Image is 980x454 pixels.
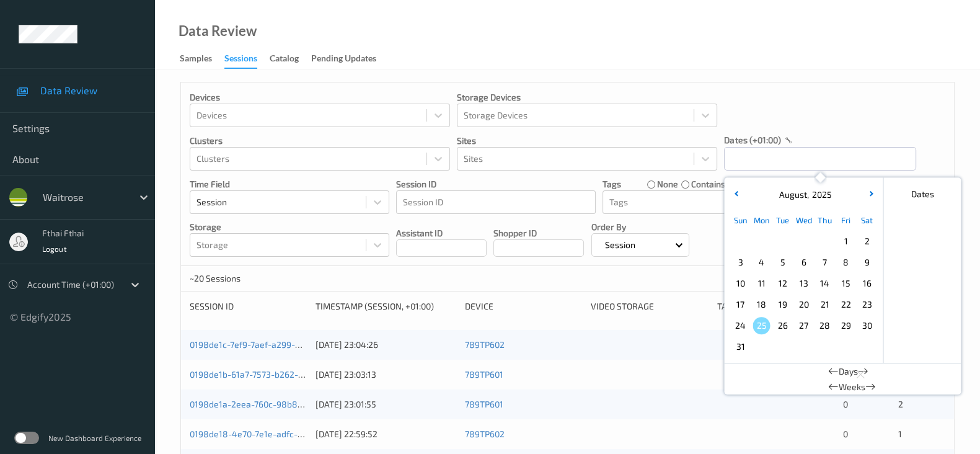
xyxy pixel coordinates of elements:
[751,294,772,315] div: Choose Monday August 18 of 2025
[843,399,848,409] span: 0
[591,221,689,233] p: Order By
[837,233,854,250] span: 1
[657,178,678,190] label: none
[795,317,812,334] span: 27
[751,273,772,294] div: Choose Monday August 11 of 2025
[493,227,584,239] p: Shopper ID
[224,52,257,69] div: Sessions
[774,296,791,313] span: 19
[835,252,856,273] div: Choose Friday August 08 of 2025
[190,300,307,313] div: Session ID
[316,398,456,411] div: [DATE] 23:01:55
[396,227,487,239] p: Assistant ID
[837,317,854,334] span: 29
[190,429,358,439] a: 0198de18-4e70-7e1e-adfc-03ec89564ebb
[457,91,717,104] p: Storage Devices
[316,300,456,313] div: Timestamp (Session, +01:00)
[793,315,814,336] div: Choose Wednesday August 27 of 2025
[795,275,812,292] span: 13
[180,52,212,68] div: Samples
[730,210,751,231] div: Sun
[883,182,961,206] div: Dates
[731,338,749,355] span: 31
[774,317,791,334] span: 26
[180,50,224,68] a: Samples
[753,275,770,292] span: 11
[753,317,770,334] span: 25
[311,50,389,68] a: Pending Updates
[775,189,806,200] span: August
[179,25,257,37] div: Data Review
[793,273,814,294] div: Choose Wednesday August 13 of 2025
[753,254,770,271] span: 4
[465,369,503,380] a: 789TP601
[731,254,749,271] span: 3
[190,399,356,409] a: 0198de1a-2eea-760c-98b8-d106a1fed5b6
[814,315,835,336] div: Choose Thursday August 28 of 2025
[311,52,376,68] div: Pending Updates
[835,294,856,315] div: Choose Friday August 22 of 2025
[856,210,877,231] div: Sat
[835,273,856,294] div: Choose Friday August 15 of 2025
[731,296,749,313] span: 17
[190,135,450,147] p: Clusters
[190,91,450,104] p: Devices
[190,178,389,190] p: Time Field
[837,254,854,271] span: 8
[837,275,854,292] span: 15
[316,368,456,381] div: [DATE] 23:03:13
[856,315,877,336] div: Choose Saturday August 30 of 2025
[835,210,856,231] div: Fri
[751,210,772,231] div: Mon
[772,273,793,294] div: Choose Tuesday August 12 of 2025
[190,272,283,285] p: ~20 Sessions
[793,336,814,357] div: Choose Wednesday September 03 of 2025
[772,315,793,336] div: Choose Tuesday August 26 of 2025
[591,300,708,313] div: Video Storage
[814,294,835,315] div: Choose Thursday August 21 of 2025
[691,178,742,190] label: contains any
[751,252,772,273] div: Choose Monday August 04 of 2025
[808,189,831,200] span: 2025
[843,429,848,439] span: 0
[731,275,749,292] span: 10
[753,296,770,313] span: 18
[858,296,875,313] span: 23
[835,231,856,252] div: Choose Friday August 01 of 2025
[190,369,354,380] a: 0198de1b-61a7-7573-b262-c7ee3dfa720b
[856,294,877,315] div: Choose Saturday August 23 of 2025
[839,381,865,393] span: Weeks
[814,273,835,294] div: Choose Thursday August 14 of 2025
[772,294,793,315] div: Choose Tuesday August 19 of 2025
[858,317,875,334] span: 30
[465,339,505,350] a: 789TP602
[775,189,831,201] div: ,
[835,315,856,336] div: Choose Friday August 29 of 2025
[898,399,903,409] span: 2
[858,254,875,271] span: 9
[772,252,793,273] div: Choose Tuesday August 05 of 2025
[814,231,835,252] div: Choose Thursday July 31 of 2025
[465,399,503,409] a: 789TP601
[835,336,856,357] div: Choose Friday September 05 of 2025
[816,275,833,292] span: 14
[270,52,299,68] div: Catalog
[601,239,640,251] p: Session
[814,210,835,231] div: Thu
[730,294,751,315] div: Choose Sunday August 17 of 2025
[751,336,772,357] div: Choose Monday September 01 of 2025
[396,178,596,190] p: Session ID
[730,252,751,273] div: Choose Sunday August 03 of 2025
[898,429,902,439] span: 1
[465,300,582,313] div: Device
[772,210,793,231] div: Tue
[190,339,355,350] a: 0198de1c-7ef9-7aef-a299-62925475ad32
[856,273,877,294] div: Choose Saturday August 16 of 2025
[837,296,854,313] span: 22
[774,275,791,292] span: 12
[465,429,505,439] a: 789TP602
[793,210,814,231] div: Wed
[730,231,751,252] div: Choose Sunday July 27 of 2025
[795,296,812,313] span: 20
[793,294,814,315] div: Choose Wednesday August 20 of 2025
